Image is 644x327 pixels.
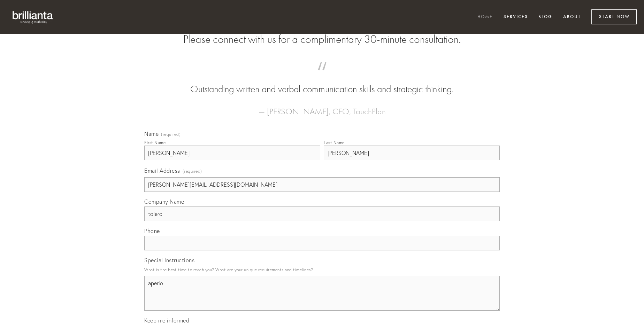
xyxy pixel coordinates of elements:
[144,227,160,234] span: Phone
[155,69,489,83] span: “
[144,276,500,311] textarea: aperio
[144,265,500,274] p: What is the best time to reach you? What are your unique requirements and timelines?
[144,167,180,174] span: Email Address
[559,11,585,23] a: About
[534,11,557,23] a: Blog
[161,132,181,137] span: (required)
[144,33,500,46] h2: Please connect with us for a complimentary 30-minute consultation.
[144,130,159,137] span: Name
[144,140,166,145] div: First Name
[144,317,189,324] span: Keep me informed
[324,140,345,145] div: Last Name
[155,96,489,118] figcaption: — [PERSON_NAME], CEO, TouchPlan
[155,69,489,96] blockquote: Outstanding written and verbal communication skills and strategic thinking.
[144,257,194,264] span: Special Instructions
[144,198,184,205] span: Company Name
[591,9,637,24] a: Start Now
[473,11,497,23] a: Home
[499,11,532,23] a: Services
[183,166,202,176] span: (required)
[7,7,59,27] img: brillianta - research, strategy, marketing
